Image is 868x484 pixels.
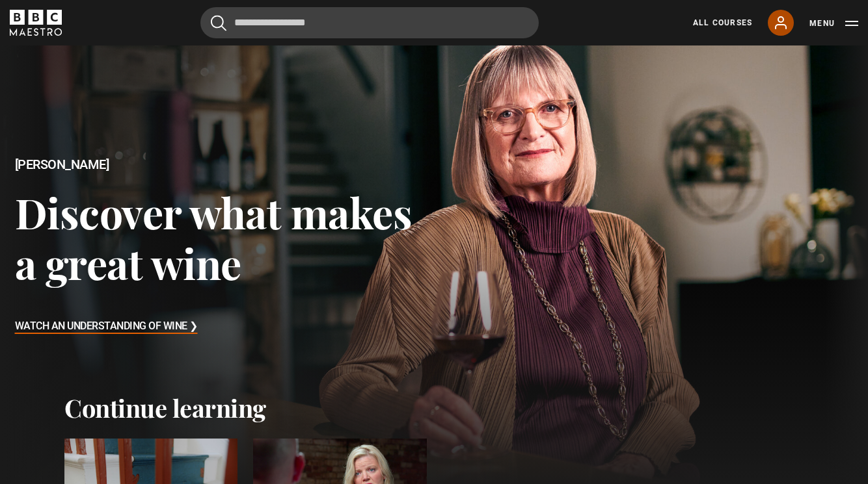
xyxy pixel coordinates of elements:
h2: [PERSON_NAME] [15,157,435,172]
svg: BBC Maestro [10,10,62,36]
input: Search [200,7,539,38]
button: Submit the search query [211,15,226,31]
h3: Discover what makes a great wine [15,187,435,288]
a: All Courses [693,17,752,29]
h2: Continue learning [64,393,804,423]
button: Toggle navigation [809,17,858,30]
h3: Watch An Understanding of Wine ❯ [15,317,198,337]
